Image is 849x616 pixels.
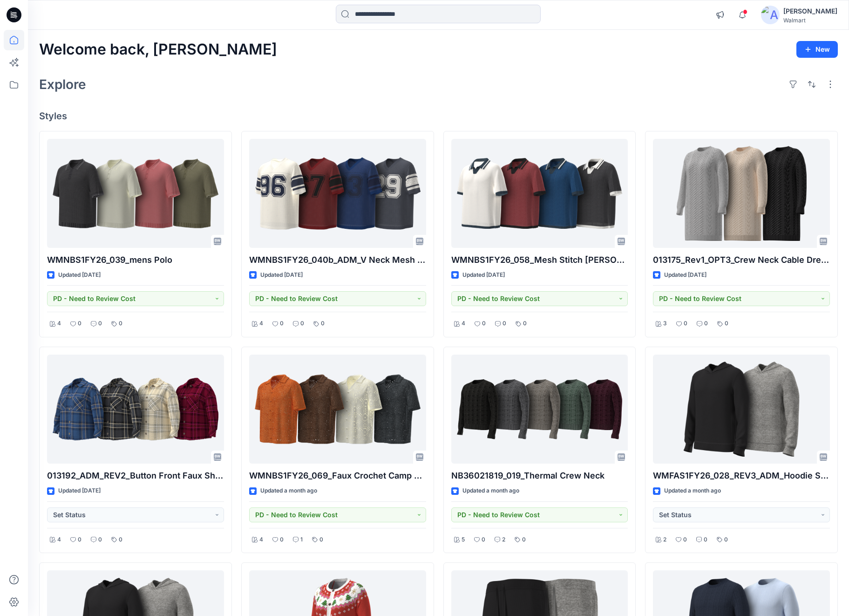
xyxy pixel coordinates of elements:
a: 013192_ADM_REV2_Button Front Faux Shearling Shacket(2) [47,355,224,464]
p: Updated [DATE] [462,270,505,280]
a: WMNBS1FY26_040b_ADM_V Neck Mesh Boxy Tee [249,139,426,248]
p: 0 [78,535,82,545]
a: WMNBS1FY26_039_mens Polo [47,139,224,248]
p: 0 [98,535,102,545]
div: [PERSON_NAME] [783,6,837,17]
p: 0 [280,535,284,545]
a: WMNBS1FY26_069_Faux Crochet Camp Collar [249,355,426,464]
p: 0 [321,319,325,329]
p: WMNBS1FY26_039_mens Polo [47,253,224,267]
p: 0 [725,319,728,329]
p: 2 [502,535,505,545]
p: 0 [119,535,122,545]
p: 0 [523,319,527,329]
a: 013175_Rev1_OPT3_Crew Neck Cable Dress [653,139,830,248]
p: 013192_ADM_REV2_Button Front Faux Shearling Shacket(2) [47,469,224,482]
p: 0 [522,535,526,545]
h2: Explore [39,77,86,92]
div: Walmart [783,17,837,24]
p: Updated [DATE] [58,486,101,496]
p: Updated [DATE] [664,270,706,280]
p: 3 [663,319,667,329]
p: WMNBS1FY26_069_Faux Crochet Camp Collar [249,469,426,482]
p: 0 [319,535,323,545]
p: 4 [57,535,61,545]
p: 4 [57,319,61,329]
p: WMNBS1FY26_040b_ADM_V Neck Mesh Boxy Tee [249,253,426,267]
p: 4 [259,319,263,329]
p: Updated a month ago [664,486,721,496]
p: 0 [684,319,687,329]
p: 0 [98,319,102,329]
p: WMFAS1FY26_028_REV3_ADM_Hoodie Sweater [653,469,830,482]
p: WMNBS1FY26_058_Mesh Stitch [PERSON_NAME] Sweater [451,253,628,267]
a: NB36021819_019_Thermal Crew Neck [451,355,628,464]
p: Updated a month ago [462,486,519,496]
button: New [796,41,838,58]
p: 0 [724,535,728,545]
p: Updated [DATE] [260,270,303,280]
p: 0 [482,535,485,545]
h4: Styles [39,110,838,122]
p: 4 [259,535,263,545]
a: WMFAS1FY26_028_REV3_ADM_Hoodie Sweater [653,355,830,464]
p: 4 [462,319,465,329]
p: 1 [300,535,303,545]
h2: Welcome back, [PERSON_NAME] [39,41,277,58]
p: Updated a month ago [260,486,317,496]
p: 0 [704,535,707,545]
p: Updated [DATE] [58,270,101,280]
p: 0 [704,319,708,329]
p: 0 [78,319,82,329]
p: 2 [663,535,666,545]
a: WMNBS1FY26_058_Mesh Stitch Johnny Collar Sweater [451,139,628,248]
p: 0 [119,319,122,329]
p: 0 [503,319,506,329]
p: 0 [280,319,284,329]
img: avatar [761,6,780,24]
p: 013175_Rev1_OPT3_Crew Neck Cable Dress [653,253,830,267]
p: 5 [462,535,465,545]
p: NB36021819_019_Thermal Crew Neck [451,469,628,482]
p: 0 [683,535,687,545]
p: 0 [300,319,304,329]
p: 0 [482,319,486,329]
